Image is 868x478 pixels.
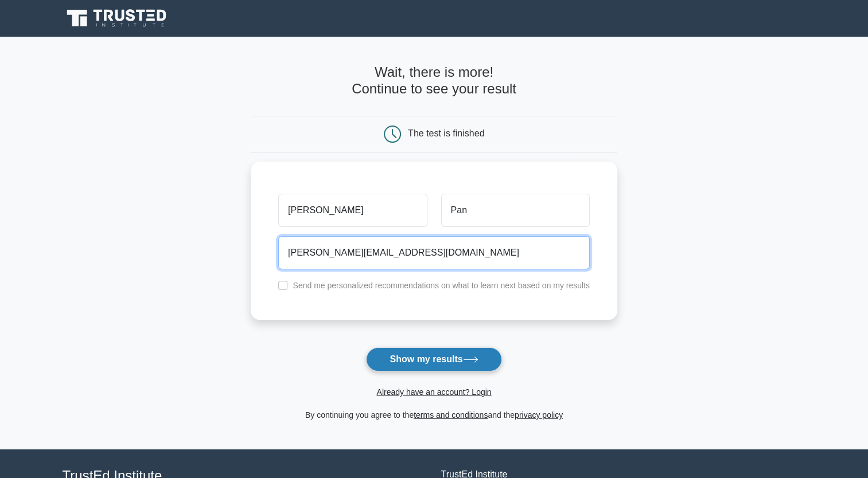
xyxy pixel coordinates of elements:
[441,194,590,227] input: Last name
[251,64,617,97] h4: Wait, there is more! Continue to see your result
[244,408,624,422] div: By continuing you agree to the and the
[515,410,563,420] a: privacy policy
[366,347,501,371] button: Show my results
[408,128,484,138] div: The test is finished
[278,236,590,269] input: Email
[293,281,590,290] label: Send me personalized recommendations on what to learn next based on my results
[376,387,491,397] a: Already have an account? Login
[278,194,427,227] input: First name
[414,410,488,420] a: terms and conditions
